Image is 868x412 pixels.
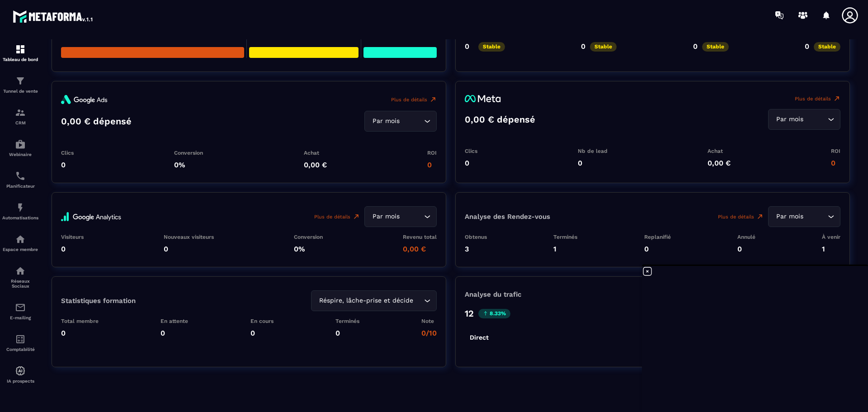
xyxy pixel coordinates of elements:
img: automations [15,234,26,245]
a: emailemailE-mailing [2,295,38,327]
p: Achat [304,150,327,156]
p: Tableau de bord [2,57,38,62]
p: Automatisations [2,215,38,220]
p: Terminés [335,318,359,324]
img: arrowUpRight [833,95,840,102]
p: Analyse du trafic [465,290,840,298]
p: Total membre [61,318,99,324]
a: formationformationTableau de bord [2,37,38,69]
p: Nb de lead [578,148,608,154]
a: automationsautomationsWebinaire [2,132,38,164]
img: social-network [15,265,26,276]
input: Search for option [401,212,422,222]
p: 0,00 € [708,159,731,167]
img: email [15,302,26,313]
img: logo [13,8,94,24]
div: Search for option [768,109,840,130]
span: Réspire, lâche-prise et décide [317,296,415,306]
p: 0/10 [421,329,437,337]
p: ROI [427,150,437,156]
p: 1 [822,245,840,253]
a: Plus de détails [795,95,840,102]
input: Search for option [401,116,422,126]
input: Search for option [415,296,422,306]
p: 0,00 € [403,245,437,253]
p: 0 [250,329,274,337]
p: 0,00 € [304,161,327,169]
a: social-networksocial-networkRéseaux Sociaux [2,259,38,295]
p: 0 [427,161,437,169]
img: formation [15,107,26,118]
img: arrowUpRight [429,96,437,103]
p: Stable [814,42,840,52]
p: Visiteurs [61,234,84,240]
span: Par mois [370,212,401,222]
p: Comptabilité [2,347,38,352]
p: 0 [160,329,188,337]
a: formationformationCRM [2,100,38,132]
span: Par mois [370,116,401,126]
a: automationsautomationsEspace membre [2,227,38,259]
p: Stable [702,42,729,52]
p: Statistiques formation [61,297,136,305]
p: Analyse des Rendez-vous [465,213,550,221]
img: formation [15,76,26,86]
div: Search for option [364,206,437,227]
p: 1 [553,245,577,253]
img: automations [15,365,26,376]
p: 0% [174,161,203,169]
p: 0,00 € dépensé [465,114,535,125]
p: 0% [294,245,323,253]
a: Plus de détails [314,206,360,227]
img: scheduler [15,170,26,181]
span: Par mois [774,212,805,222]
p: 0,00 € dépensé [61,116,132,127]
p: Planificateur [2,184,38,189]
p: Clics [61,150,74,156]
p: Tunnel de vente [2,89,38,94]
p: 0 [61,161,74,169]
p: Nouveaux visiteurs [164,234,214,240]
p: En attente [160,318,188,324]
p: 0 [805,42,809,52]
p: 0 [465,159,477,167]
img: accountant [15,334,26,345]
p: 0 [581,42,585,52]
p: CRM [2,120,38,125]
p: Achat [708,148,731,154]
img: formation [15,44,26,55]
p: Note [421,318,437,324]
p: 0 [578,159,608,167]
img: automations [15,139,26,150]
span: Par mois [774,114,805,124]
p: ROI [831,148,840,154]
p: À venir [822,234,840,240]
a: Plus de détails [391,95,437,104]
input: Search for option [805,114,826,124]
p: Réseaux Sociaux [2,279,38,289]
a: automationsautomationsAutomatisations [2,195,38,227]
p: 0 [737,245,755,253]
p: Annulé [737,234,755,240]
p: E-mailing [2,315,38,320]
p: 0 [831,159,840,167]
p: 0 [61,245,84,253]
p: Terminés [553,234,577,240]
p: Conversion [174,150,203,156]
p: IA prospects [2,379,38,384]
p: 0 [644,245,671,253]
a: accountantaccountantComptabilité [2,327,38,359]
a: formationformationTunnel de vente [2,69,38,100]
p: En cours [250,318,274,324]
p: Revenu total [403,234,437,240]
img: metaLogo [465,95,501,102]
a: schedulerschedulerPlanificateur [2,164,38,195]
a: Plus de détails [718,213,764,220]
img: narrow-up-right-o.6b7c60e2.svg [756,213,764,220]
p: Conversion [294,234,323,240]
p: 8.33% [478,309,510,318]
p: Obtenus [465,234,487,240]
p: 0 [335,329,359,337]
img: narrow-up-right-o.6b7c60e2.svg [353,213,360,220]
p: 0 [61,329,99,337]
